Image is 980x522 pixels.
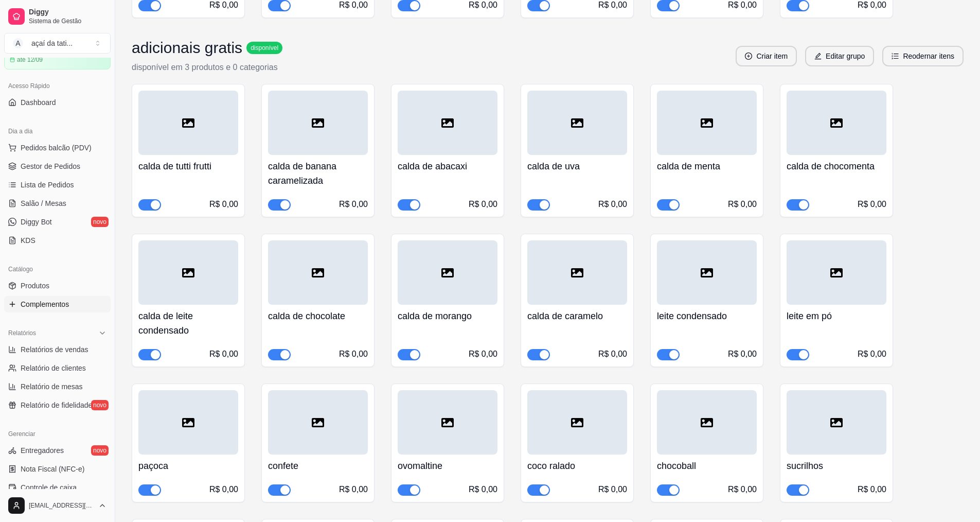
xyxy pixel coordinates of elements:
span: Relatório de mesas [21,381,83,392]
div: R$ 0,00 [469,483,497,496]
div: R$ 0,00 [209,348,238,360]
div: Acesso Rápido [4,78,111,94]
div: açaí da tati ... [31,38,73,48]
a: Lista de Pedidos [4,177,111,193]
h4: leite em pó [787,309,886,323]
span: Gestor de Pedidos [21,161,80,171]
button: Pedidos balcão (PDV) [4,140,111,156]
a: Dashboard [4,94,111,111]
a: Relatório de clientes [4,360,111,376]
a: Relatório de fidelidadenovo [4,397,111,413]
div: R$ 0,00 [339,348,368,360]
span: Nota Fiscal (NFC-e) [21,464,84,474]
span: edit [814,53,822,60]
h4: confete [268,459,368,473]
a: KDS [4,232,111,249]
p: disponível em 3 produtos e 0 categorias [132,61,282,74]
span: Lista de Pedidos [21,180,74,190]
span: A [13,38,23,48]
h4: calda de leite condensado [138,309,238,338]
div: R$ 0,00 [728,483,757,496]
span: Sistema de Gestão [29,17,106,25]
div: R$ 0,00 [858,348,886,360]
h4: calda de menta [657,159,757,173]
span: Relatório de fidelidade [21,400,92,410]
a: Controle de caixa [4,479,111,496]
span: Relatórios [8,329,36,337]
h4: leite condensado [657,309,757,323]
span: Entregadores [21,445,64,456]
div: R$ 0,00 [598,483,627,496]
span: Salão / Mesas [21,198,66,208]
h4: coco ralado [527,459,627,473]
a: Nota Fiscal (NFC-e) [4,461,111,477]
h4: calda de uva [527,159,627,173]
a: Gestor de Pedidos [4,158,111,175]
div: R$ 0,00 [469,198,497,211]
a: Entregadoresnovo [4,442,111,459]
a: Relatório de mesas [4,378,111,395]
span: plus-circle [745,53,752,60]
button: [EMAIL_ADDRESS][DOMAIN_NAME] [4,493,111,518]
div: Catálogo [4,261,111,277]
h4: chocoball [657,459,757,473]
div: Gerenciar [4,426,111,442]
h4: calda de abacaxi [398,159,497,173]
a: Complementos [4,296,111,312]
div: R$ 0,00 [209,198,238,211]
span: KDS [21,235,35,246]
div: R$ 0,00 [598,348,627,360]
a: Produtos [4,277,111,294]
div: R$ 0,00 [339,483,368,496]
div: R$ 0,00 [728,198,757,211]
span: Relatórios de vendas [21,344,88,355]
span: [EMAIL_ADDRESS][DOMAIN_NAME] [29,501,94,510]
span: Relatório de clientes [21,363,86,373]
h4: paçoca [138,459,238,473]
button: plus-circleCriar item [736,46,797,66]
span: Dashboard [21,97,56,108]
span: ordered-list [892,53,899,60]
span: Diggy [29,8,106,17]
button: Select a team [4,33,111,54]
span: disponível [248,44,280,52]
div: Dia a dia [4,123,111,140]
span: Produtos [21,281,49,291]
span: Controle de caixa [21,482,77,493]
span: Diggy Bot [21,217,52,227]
div: R$ 0,00 [858,483,886,496]
h4: calda de chocolate [268,309,368,323]
div: R$ 0,00 [598,198,627,211]
div: R$ 0,00 [858,198,886,211]
h4: calda de tutti frutti [138,159,238,173]
article: até 12/09 [17,56,43,64]
div: R$ 0,00 [209,483,238,496]
h4: calda de banana caramelizada [268,159,368,188]
a: DiggySistema de Gestão [4,4,111,29]
h4: sucrilhos [787,459,886,473]
h4: calda de caramelo [527,309,627,323]
span: Complementos [21,299,69,309]
span: Pedidos balcão (PDV) [21,143,92,153]
button: editEditar grupo [805,46,874,66]
a: Salão / Mesas [4,195,111,212]
div: R$ 0,00 [469,348,497,360]
div: R$ 0,00 [339,198,368,211]
a: Relatórios de vendas [4,341,111,358]
h3: adicionais gratis [132,39,242,57]
button: ordered-listReodernar itens [882,46,964,66]
a: Diggy Botnovo [4,214,111,230]
h4: calda de chocomenta [787,159,886,173]
div: R$ 0,00 [728,348,757,360]
h4: ovomaltine [398,459,497,473]
h4: calda de morango [398,309,497,323]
